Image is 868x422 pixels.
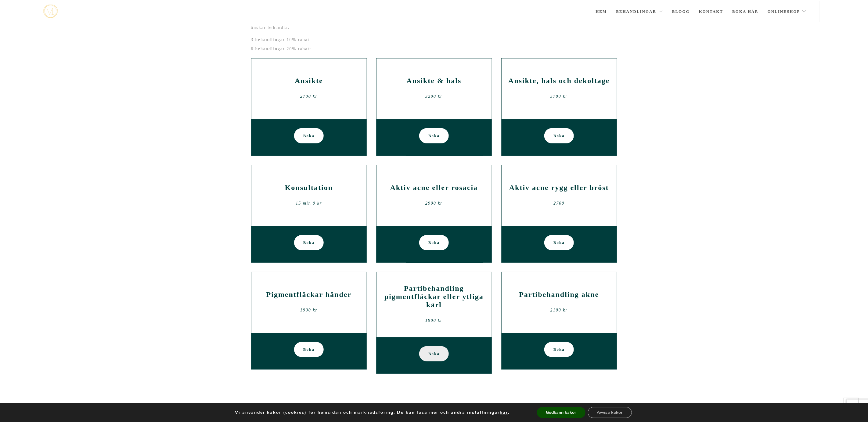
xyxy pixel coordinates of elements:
[294,235,324,250] a: Boka
[506,290,612,299] h2: Partibehandling akne
[251,14,617,32] p: Nedan finnes priser på utvalda partier. För kurer har vi reducerat paketpris. för att skräddarsy ...
[544,128,574,143] a: Boka
[506,77,612,85] h2: Ansikte, hals och dekoltage
[672,1,690,22] a: Blogg
[251,35,617,54] p: 3 behandlingar 10% rabatt 6 behandlingar 20% rabatt
[544,342,574,357] a: Boka
[596,1,607,22] a: Hem
[256,92,362,101] div: 2700 kr
[294,128,324,143] a: Boka
[616,1,663,22] a: Behandlingar
[428,235,440,250] span: Boka
[381,92,487,101] div: 3200 kr
[303,235,315,250] span: Boka
[256,290,362,299] h2: Pigmentfläckar händer
[428,346,440,361] span: Boka
[553,235,565,250] span: Boka
[381,77,487,85] h2: Ansikte & hals
[381,199,487,208] div: 2900 kr
[588,407,632,418] button: Avvisa kakor
[294,342,324,357] a: Boka
[256,199,362,208] div: 15 min 0 kr
[381,184,487,192] h2: Aktiv acne eller rosacia
[419,128,449,143] a: Boka
[235,410,510,415] p: Vi använder kakor (cookies) för hemsidan och marknadsföring. Du kan läsa mer och ändra inställnin...
[553,342,565,357] span: Boka
[537,407,585,418] button: Godkänn kakor
[256,77,362,85] h2: Ansikte
[506,199,612,208] div: 2700
[699,1,723,22] a: Kontakt
[256,184,362,192] h2: Konsultation
[381,284,487,309] h2: Partibehandling pigmentfläckar eller ytliga kärl
[43,5,58,18] img: mjstudio
[419,346,449,361] a: Boka
[428,128,440,143] span: Boka
[506,92,612,101] div: 3700 kr
[768,1,807,22] a: Onlineshop
[381,316,487,325] div: 1900 kr
[732,1,758,22] a: Boka här
[506,184,612,192] h2: Aktiv acne rygg eller bröst
[553,128,565,143] span: Boka
[419,235,449,250] a: Boka
[256,306,362,315] div: 1900 kr
[43,5,58,18] a: mjstudio mjstudio mjstudio
[544,235,574,250] a: Boka
[500,410,508,415] button: här
[506,306,612,315] div: 2100 kr
[303,128,315,143] span: Boka
[303,342,315,357] span: Boka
